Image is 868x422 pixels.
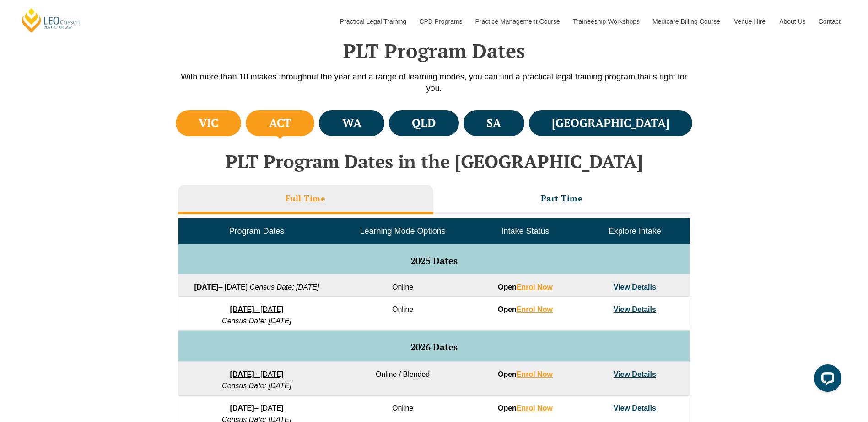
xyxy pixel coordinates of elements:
strong: [DATE] [230,370,254,378]
strong: Open [498,370,553,378]
a: [DATE]– [DATE] [230,306,284,313]
span: Intake Status [501,227,549,236]
a: Enrol Now [517,283,553,291]
span: 2025 Dates [410,254,458,267]
strong: Open [498,283,553,291]
a: View Details [614,306,656,313]
strong: Open [498,306,553,313]
h3: Full Time [286,193,326,204]
a: Medicare Billing Course [646,2,727,41]
em: Census Date: [DATE] [222,382,291,390]
em: Census Date: [DATE] [222,317,291,325]
span: Explore Intake [609,227,661,236]
a: Contact [812,2,847,41]
p: With more than 10 intakes throughout the year and a range of learning modes, you can find a pract... [173,71,695,94]
h4: WA [342,116,361,131]
a: View Details [614,283,656,291]
h4: QLD [412,116,436,131]
a: View Details [614,404,656,412]
span: Program Dates [229,227,284,236]
strong: Open [498,404,553,412]
a: CPD Programs [412,2,468,41]
a: Enrol Now [517,404,553,412]
a: Enrol Now [517,306,553,313]
a: [DATE]– [DATE] [230,404,284,412]
h4: SA [486,116,501,131]
span: 2026 Dates [410,341,458,353]
strong: [DATE] [230,306,254,313]
a: [DATE]– [DATE] [230,370,284,378]
a: Practical Legal Training [333,2,413,41]
h2: PLT Program Dates [173,39,695,62]
a: Traineeship Workshops [566,2,646,41]
td: Online [335,274,470,297]
h2: PLT Program Dates in the [GEOGRAPHIC_DATA] [173,151,695,171]
iframe: LiveChat chat widget [807,361,845,399]
strong: [DATE] [194,283,218,291]
a: View Details [614,370,656,378]
h4: [GEOGRAPHIC_DATA] [552,116,669,131]
h3: Part Time [541,193,583,204]
em: Census Date: [DATE] [250,283,319,291]
a: Enrol Now [517,370,553,378]
a: Practice Management Course [469,2,566,41]
a: [DATE]– [DATE] [194,283,248,291]
a: [PERSON_NAME] Centre for Law [21,7,81,33]
a: About Us [772,2,812,41]
a: Venue Hire [727,2,772,41]
td: Online [335,297,470,331]
span: Learning Mode Options [360,227,446,236]
h4: VIC [199,116,218,131]
td: Online / Blended [335,362,470,396]
h4: ACT [269,116,291,131]
strong: [DATE] [230,404,254,412]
